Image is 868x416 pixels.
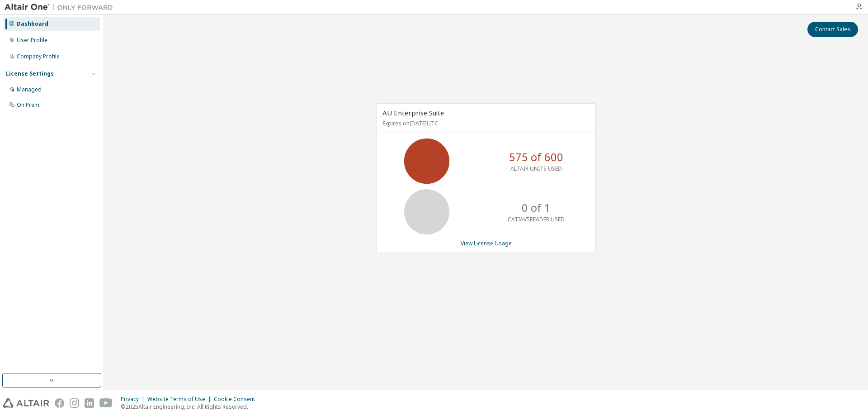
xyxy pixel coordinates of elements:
img: facebook.svg [55,398,64,408]
p: 0 of 1 [522,200,551,215]
p: © 2025 Altair Engineering, Inc. All Rights Reserved. [121,403,260,411]
div: Dashboard [17,20,48,28]
img: youtube.svg [99,398,113,408]
div: Managed [17,86,42,93]
div: Company Profile [17,53,60,60]
img: Altair One [5,3,118,12]
p: CATIAV5READER USED [508,215,565,223]
p: Expires on [DATE] UTC [382,120,588,127]
div: Privacy [121,396,147,403]
img: altair_logo.svg [3,398,49,408]
a: View License Usage [461,239,512,247]
div: User Profile [17,37,47,44]
img: instagram.svg [70,398,79,408]
div: License Settings [6,70,54,77]
img: linkedin.svg [85,398,94,408]
div: On Prem [17,101,39,109]
div: Cookie Consent [214,396,260,403]
span: AU Enterprise Suite [382,108,444,117]
p: ALTAIR UNITS USED [510,165,562,172]
button: Contact Sales [807,22,858,37]
p: 575 of 600 [509,149,563,165]
div: Website Terms of Use [147,396,214,403]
